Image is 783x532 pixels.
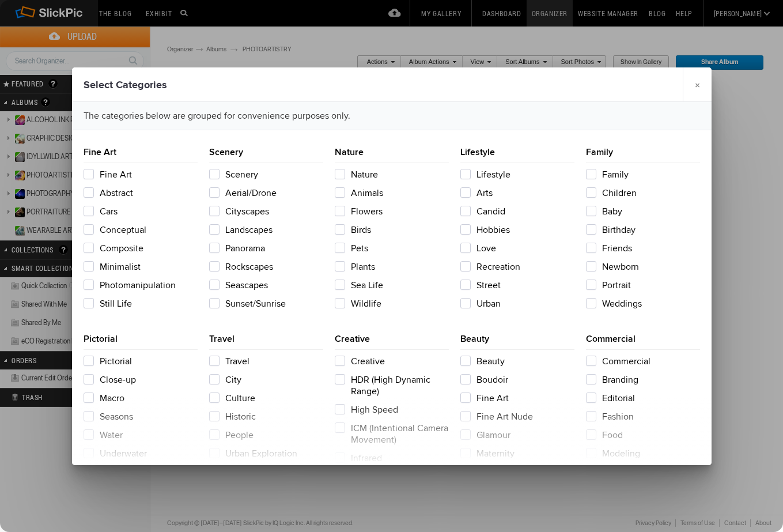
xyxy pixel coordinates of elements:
[597,187,700,199] span: Children
[221,429,323,441] span: People
[221,243,323,254] span: Panorama
[472,393,574,404] span: Fine Art
[346,261,449,273] span: Plants
[221,448,323,459] span: Urban Exploration
[346,187,449,199] span: Animals
[346,298,449,310] span: Wildlife
[472,261,574,273] span: Recreation
[586,142,700,163] div: Family
[209,142,323,163] div: Scenery
[95,411,198,422] span: Seasons
[209,329,323,350] div: Travel
[95,356,198,367] span: Pictorial
[95,187,198,199] span: Abstract
[346,206,449,217] span: Flowers
[597,243,700,254] span: Friends
[346,374,449,397] span: HDR (High Dynamic Range)
[597,411,700,422] span: Fashion
[221,411,323,422] span: Historic
[95,206,198,217] span: Cars
[597,356,700,367] span: Commercial
[84,329,198,350] div: Pictorial
[346,280,449,291] span: Sea Life
[472,187,574,199] span: Arts
[95,393,198,404] span: Macro
[221,393,323,404] span: Culture
[346,404,449,416] span: High Speed
[95,374,198,386] span: Close-up
[597,374,700,386] span: Branding
[597,206,700,217] span: Baby
[472,243,574,254] span: Love
[335,329,449,350] div: Creative
[221,206,323,217] span: Cityscapes
[472,448,574,459] span: Maternity
[221,280,323,291] span: Seascapes
[460,329,574,350] div: Beauty
[335,142,449,163] div: Nature
[472,298,574,310] span: Urban
[597,280,700,291] span: Portrait
[72,102,712,130] div: The categories below are grouped for convenience purposes only.
[95,169,198,180] span: Fine Art
[472,374,574,386] span: Boudoir
[221,224,323,236] span: Landscapes
[472,169,574,180] span: Lifestyle
[472,206,574,217] span: Candid
[95,243,198,254] span: Composite
[221,298,323,310] span: Sunset/Sunrise
[84,142,198,163] div: Fine Art
[95,280,198,291] span: Photomanipulation
[683,67,712,102] a: ×
[221,356,323,367] span: Travel
[597,429,700,441] span: Food
[472,411,574,422] span: Fine Art Nude
[597,261,700,273] span: Newborn
[460,142,574,163] div: Lifestyle
[221,169,323,180] span: Scenery
[586,329,700,350] div: Commercial
[95,224,198,236] span: Conceptual
[472,224,574,236] span: Hobbies
[597,298,700,310] span: Weddings
[221,374,323,386] span: City
[95,429,198,441] span: Water
[346,356,449,367] span: Creative
[597,393,700,404] span: Editorial
[346,243,449,254] span: Pets
[597,224,700,236] span: Birthday
[346,422,449,446] span: ICM (Intentional Camera Movement)
[597,448,700,459] span: Modeling
[472,280,574,291] span: Street
[472,356,574,367] span: Beauty
[95,261,198,273] span: Minimalist
[472,429,574,441] span: Glamour
[597,169,700,180] span: Family
[346,452,449,464] span: Infrared
[84,78,167,92] li: Select Categories
[95,298,198,310] span: Still Life
[221,187,323,199] span: Aerial/Drone
[346,224,449,236] span: Birds
[95,448,198,459] span: Underwater
[221,261,323,273] span: Rockscapes
[346,169,449,180] span: Nature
